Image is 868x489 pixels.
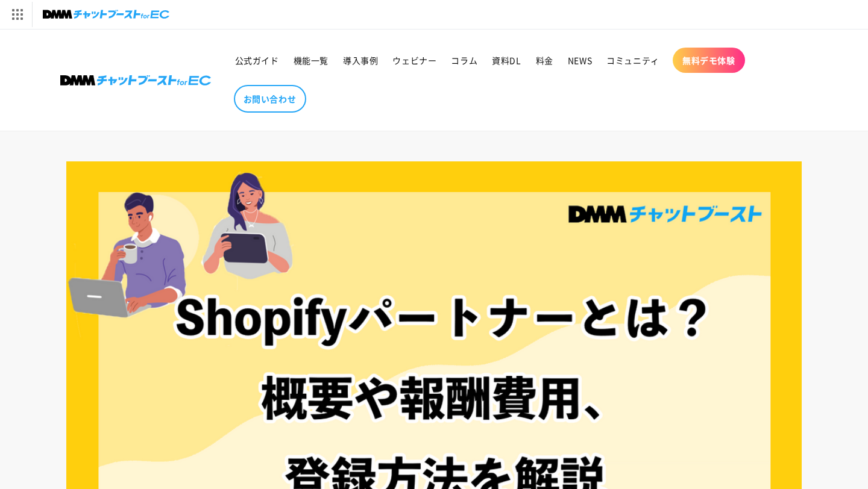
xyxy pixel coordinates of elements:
[392,55,436,66] span: ウェビナー
[385,48,444,73] a: ウェビナー
[244,93,297,104] span: お問い合わせ
[485,48,528,73] a: 資料DL
[43,6,169,23] img: チャットブーストforEC
[673,48,745,73] a: 無料デモ体験
[2,2,32,27] img: サービス
[606,55,659,66] span: コミュニティ
[343,55,378,66] span: 導入事例
[568,55,592,66] span: NEWS
[294,55,329,66] span: 機能一覧
[492,55,521,66] span: 資料DL
[529,48,561,73] a: 料金
[561,48,599,73] a: NEWS
[286,48,336,73] a: 機能一覧
[444,48,485,73] a: コラム
[234,85,306,113] a: お問い合わせ
[682,55,735,66] span: 無料デモ体験
[451,55,477,66] span: コラム
[60,75,211,86] img: 株式会社DMM Boost
[235,55,279,66] span: 公式ガイド
[228,48,286,73] a: 公式ガイド
[336,48,385,73] a: 導入事例
[599,48,667,73] a: コミュニティ
[536,55,553,66] span: 料金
